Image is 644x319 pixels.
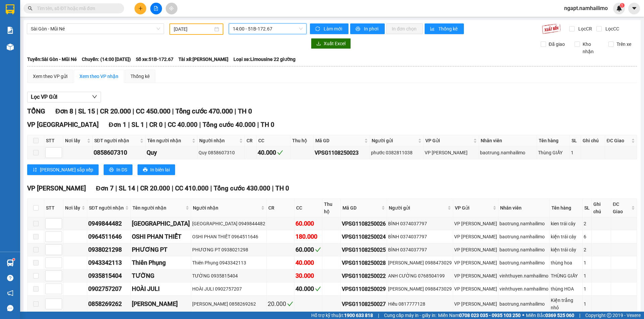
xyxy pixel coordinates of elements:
span: Kho nhận [580,41,603,55]
button: caret-down [628,3,640,14]
td: VP Phạm Ngũ Lão [453,230,498,243]
span: | [97,107,98,115]
div: BÌNH 0374037797 [388,220,452,227]
div: thùng hoa [551,259,581,266]
div: 40.000 [296,258,321,267]
th: Ghi chú [592,199,611,217]
div: VPSG1108250026 [342,220,386,228]
th: CC [257,135,290,146]
td: THÁI HÒA [131,217,191,230]
span: bar-chart [430,26,436,32]
span: Miền Nam [438,312,521,319]
td: VPSG1108250022 [341,269,387,283]
input: Tìm tên, số ĐT hoặc mã đơn [37,5,116,12]
div: 2 [584,246,590,253]
div: VPSG1108250027 [342,300,386,308]
span: Người nhận [199,137,237,144]
span: sort-ascending [33,167,37,173]
div: OSHI PHAN THIẾT [132,232,190,241]
div: 20.000 [268,299,293,309]
div: Xem theo VP nhận [79,73,118,80]
span: Số xe: 51B-172.67 [136,56,173,63]
td: VPSG1108250025 [341,243,387,256]
div: Kiện trắng nhỏ [551,297,581,311]
span: Tên người nhận [147,137,191,144]
span: Trên xe [614,41,634,48]
span: Tổng cước 40.000 [203,121,256,129]
div: baotrung.namhailimo [499,220,548,227]
span: SĐT người nhận [94,137,139,144]
span: Người nhận [193,204,260,212]
span: SL 1 [131,121,144,129]
span: Chuyến: (14:00 [DATE]) [82,56,131,63]
span: message [7,305,13,311]
td: VP Phạm Ngũ Lão [453,296,498,313]
span: SĐT người nhận [89,204,124,212]
td: 0935815404 [87,269,131,283]
div: VPSG1108250028 [342,259,386,267]
button: syncLàm mới [310,23,348,34]
td: VPSG1108250029 [341,283,387,296]
span: caret-down [631,5,637,11]
img: solution-icon [7,27,14,34]
strong: 1900 633 818 [344,313,373,318]
span: | [172,184,173,192]
div: [PERSON_NAME] 0988473029 [388,259,452,266]
button: plus [135,3,146,14]
div: 0949844482 [88,219,129,228]
button: downloadXuất Excel [311,38,351,49]
strong: 0369 525 060 [545,313,574,318]
span: Mã GD [315,137,363,144]
span: copyright [607,313,611,318]
span: CC 450.000 [136,107,170,115]
div: Xem theo VP gửi [33,73,67,80]
td: 0938021298 [87,243,131,256]
button: sort-ascending[PERSON_NAME] sắp xếp [27,164,99,175]
td: Thiên Phụng [131,256,191,269]
span: 1 [621,3,623,8]
td: Quy [146,146,198,159]
div: 1 [584,300,590,308]
span: Miền Bắc [526,312,574,319]
div: BÌNH 0374037797 [388,246,452,253]
span: TH 0 [238,107,252,115]
span: Mã GD [342,204,380,212]
th: STT [44,199,63,217]
th: CR [245,135,257,146]
td: VP Phạm Ngũ Lão [453,283,498,296]
div: VP [PERSON_NAME] [454,246,497,253]
span: VP [GEOGRAPHIC_DATA] [27,121,99,129]
div: baotrung.namhailimo [480,149,536,156]
span: Tên người nhận [132,204,184,212]
div: VPSG1108250022 [342,272,386,280]
span: In DS [116,166,127,173]
td: VP Phạm Ngũ Lão [453,256,498,269]
div: VP [PERSON_NAME] [425,149,478,156]
div: Thùng GIẤY [538,149,569,156]
div: 1 [584,272,590,280]
td: VPSG1108250024 [341,230,387,243]
div: VP [PERSON_NAME] [454,272,497,280]
th: CC [294,199,322,217]
td: 0949844482 [87,217,131,230]
strong: 0708 023 035 - 0935 103 250 [459,313,521,318]
span: | [128,121,130,129]
span: | [210,184,212,192]
th: Nhân viên [479,135,537,146]
td: 0964511646 [87,230,131,243]
div: Quy [147,148,196,157]
span: VP Gửi [425,137,472,144]
div: Thiên Phụng [132,258,190,267]
div: 1 [584,259,590,266]
span: Cung cấp máy in - giấy in: [384,312,436,319]
span: check [315,286,321,292]
span: Lọc CR [576,25,593,32]
td: VP Phạm Ngũ Lão [424,146,479,159]
span: printer [356,26,361,32]
span: sync [315,26,321,32]
div: ANH CƯỜNG 0768504199 [388,272,452,280]
span: Tổng cước 430.000 [214,184,270,192]
div: BÌNH 0374037797 [388,233,452,240]
div: VPSG1108250025 [342,246,386,254]
span: TH 0 [275,184,289,192]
